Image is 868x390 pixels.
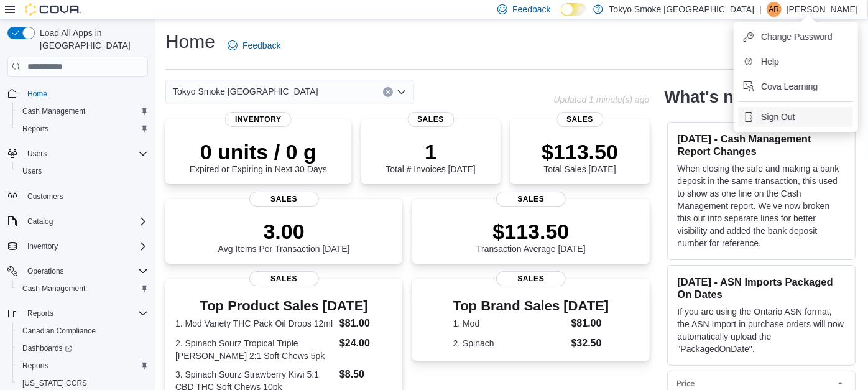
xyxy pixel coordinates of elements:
span: Inventory [225,112,292,127]
span: Reports [27,309,53,318]
button: Inventory [2,238,153,255]
button: Help [739,52,853,72]
a: Customers [22,189,68,204]
span: Catalog [27,216,53,226]
span: Home [22,85,148,101]
span: Catalog [22,214,148,229]
p: 3.00 [218,219,350,244]
button: Canadian Compliance [12,322,153,340]
dt: 2. Spinach [453,337,566,350]
span: Canadian Compliance [17,323,148,338]
span: Users [27,149,47,159]
a: Canadian Compliance [17,323,101,338]
span: Help [761,55,779,68]
div: Expired or Expiring in Next 30 Days [190,139,327,174]
button: Home [2,84,153,102]
span: Reports [22,306,148,321]
button: Clear input [383,87,393,97]
button: Cova Learning [739,77,853,96]
span: Operations [27,266,64,276]
span: Dashboards [17,341,148,356]
a: Cash Management [17,281,90,296]
span: Sign Out [761,111,795,123]
span: Reports [22,124,48,134]
button: Users [22,146,52,161]
h1: Home [165,29,215,54]
button: Reports [12,120,153,137]
span: Cash Management [17,281,148,296]
div: Alexander Rosales [767,2,782,17]
span: Sales [496,271,566,286]
p: $113.50 [542,139,618,164]
input: Dark Mode [561,3,587,16]
h2: What's new [665,87,756,107]
a: Dashboards [17,341,77,356]
button: Open list of options [397,87,407,97]
dd: $81.00 [571,316,609,331]
span: Users [22,166,42,176]
span: Sales [556,112,603,127]
dt: 1. Mod Variety THC Pack Oil Drops 12ml [175,317,335,330]
span: Operations [22,264,148,279]
a: Dashboards [12,340,153,357]
p: Tokyo Smoke [GEOGRAPHIC_DATA] [609,2,755,17]
button: Users [12,162,153,180]
button: Sign Out [739,107,853,127]
span: Sales [249,192,319,207]
span: Dark Mode [561,16,561,17]
h3: [DATE] - Cash Management Report Changes [678,132,845,157]
span: Cash Management [22,106,85,116]
span: Reports [17,121,148,136]
span: Feedback [242,39,280,52]
div: Total # Invoices [DATE] [386,139,475,174]
button: Catalog [22,214,58,229]
dd: $8.50 [339,367,392,382]
p: When closing the safe and making a bank deposit in the same transaction, this used to show as one... [678,162,845,249]
button: Operations [22,264,69,279]
p: | [759,2,762,17]
div: Total Sales [DATE] [542,139,618,174]
span: Home [27,89,47,99]
span: Sales [407,112,454,127]
p: 1 [386,139,475,164]
span: Reports [22,361,48,371]
button: Reports [22,306,58,321]
dt: 2. Spinach Sourz Tropical Triple [PERSON_NAME] 2:1 Soft Chews 5pk [175,337,335,362]
a: Reports [17,358,53,373]
span: Sales [249,271,319,286]
span: Load All Apps in [GEOGRAPHIC_DATA] [35,27,148,52]
button: Reports [12,357,153,374]
span: AR [769,2,780,17]
a: Feedback [223,33,285,58]
span: Reports [17,358,148,373]
button: Customers [2,187,153,205]
dd: $32.50 [571,336,609,351]
dd: $24.00 [339,336,392,351]
button: Inventory [22,239,63,254]
p: $113.50 [476,219,586,244]
dd: $81.00 [339,316,392,331]
span: Cash Management [17,104,148,119]
span: Users [17,164,148,179]
button: Users [2,145,153,162]
button: Reports [2,305,153,322]
button: Change Password [739,27,853,47]
span: Sales [496,192,566,207]
span: Canadian Compliance [22,326,96,336]
p: If you are using the Ontario ASN format, the ASN Import in purchase orders will now automatically... [678,305,845,355]
a: Cash Management [17,104,90,119]
a: Reports [17,121,53,136]
p: [PERSON_NAME] [787,2,858,17]
span: Change Password [761,30,832,43]
a: Home [22,86,52,101]
button: Catalog [2,213,153,230]
img: Cova [25,3,81,16]
span: Inventory [27,241,58,251]
dt: 1. Mod [453,317,566,330]
span: Cova Learning [761,80,818,93]
h3: Top Product Sales [DATE] [175,299,392,313]
button: Cash Management [12,280,153,297]
h3: Top Brand Sales [DATE] [453,299,609,313]
span: Dashboards [22,343,72,353]
span: Inventory [22,239,148,254]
